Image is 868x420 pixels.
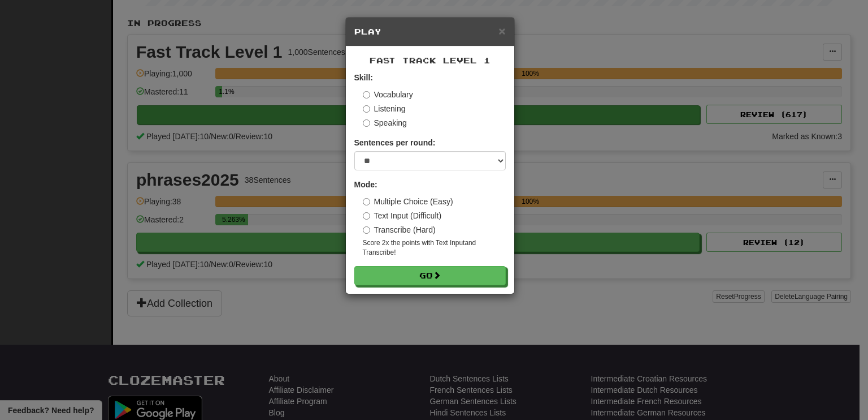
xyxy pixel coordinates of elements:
label: Transcribe (Hard) [363,224,436,235]
strong: Skill: [354,73,373,82]
label: Multiple Choice (Easy) [363,196,453,207]
input: Text Input (Difficult) [363,212,370,220]
input: Transcribe (Hard) [363,226,370,234]
button: Close [498,25,505,37]
input: Speaking [363,119,370,127]
label: Listening [363,103,406,114]
span: × [498,24,505,37]
label: Text Input (Difficult) [363,210,442,221]
input: Multiple Choice (Easy) [363,198,370,205]
button: Go [354,266,506,285]
label: Speaking [363,117,407,128]
small: Score 2x the points with Text Input and Transcribe ! [363,238,506,258]
span: Fast Track Level 1 [370,55,491,65]
input: Vocabulary [363,91,370,98]
label: Sentences per round: [354,137,436,148]
strong: Mode: [354,180,377,189]
h5: Play [354,26,506,37]
input: Listening [363,105,370,113]
label: Vocabulary [363,89,413,100]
